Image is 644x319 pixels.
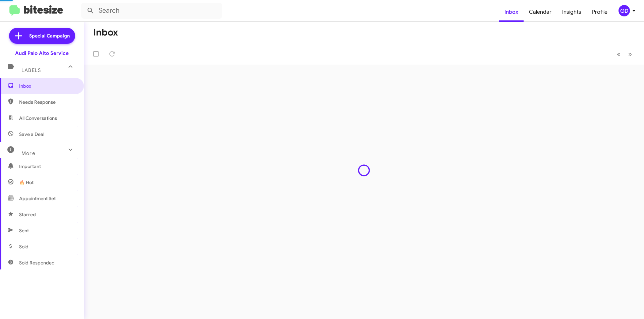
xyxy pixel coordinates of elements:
[15,50,69,57] div: Audi Palo Alto Service
[613,47,625,61] button: Previous
[19,259,55,266] span: Sold Responded
[19,83,76,89] span: Inbox
[617,50,621,58] span: «
[19,227,29,234] span: Sent
[624,47,636,61] button: Next
[21,150,35,156] span: More
[499,2,524,22] a: Inbox
[619,5,630,16] div: GD
[19,195,56,202] span: Appointment Set
[19,115,57,122] span: All Conversations
[19,243,29,250] span: Sold
[628,50,632,58] span: »
[29,32,70,39] span: Special Campaign
[524,2,557,22] a: Calendar
[19,99,76,105] span: Needs Response
[19,179,34,186] span: 🔥 Hot
[613,47,636,61] nav: Page navigation example
[19,163,76,170] span: Important
[93,27,118,38] h1: Inbox
[21,67,41,73] span: Labels
[613,5,637,16] button: GD
[557,2,587,22] a: Insights
[19,211,36,218] span: Starred
[19,131,44,138] span: Save a Deal
[9,28,75,44] a: Special Campaign
[587,2,613,22] a: Profile
[81,3,222,19] input: Search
